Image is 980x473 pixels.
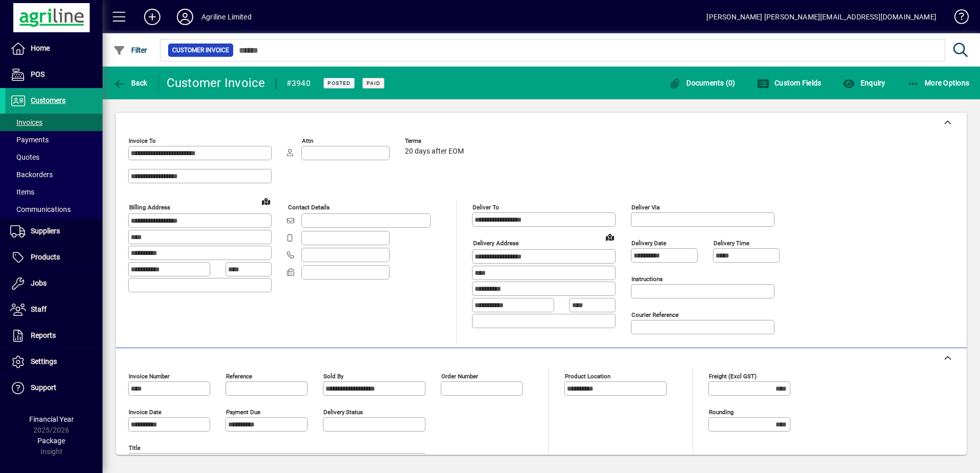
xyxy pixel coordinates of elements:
span: Items [10,188,34,196]
mat-label: Invoice To [129,137,156,144]
span: Quotes [10,153,39,161]
div: [PERSON_NAME] [PERSON_NAME][EMAIL_ADDRESS][DOMAIN_NAME] [706,9,936,25]
mat-label: Rounding [709,408,733,416]
span: Filter [113,46,148,54]
span: Products [31,253,60,261]
mat-label: Product location [565,373,610,380]
mat-label: Attn [302,137,313,144]
div: Customer Invoice [167,75,266,91]
span: Customers [31,96,66,104]
div: Agriline Limited [201,9,252,25]
span: Communications [10,205,71,213]
a: View on map [258,193,274,209]
span: Paid [366,80,380,87]
span: Posted [328,80,351,87]
mat-label: Instructions [631,275,663,283]
a: Products [5,245,103,270]
mat-label: Order number [441,373,478,380]
mat-label: Freight (excl GST) [709,373,757,380]
a: Home [5,36,103,61]
span: 20 days after EOM [405,147,464,156]
button: Enquiry [840,74,888,92]
a: Backorders [5,166,103,183]
span: Suppliers [31,227,60,235]
span: Back [113,79,148,87]
button: Filter [111,41,150,59]
span: Package [37,437,65,445]
span: Payments [10,136,49,144]
mat-label: Reference [226,373,252,380]
mat-label: Title [129,444,140,451]
a: Communications [5,201,103,218]
mat-label: Deliver To [473,204,499,211]
button: More Options [905,74,972,92]
button: Back [111,74,150,92]
button: Profile [169,8,201,26]
mat-label: Payment due [226,408,260,416]
span: Jobs [31,279,47,287]
span: Invoices [10,118,43,126]
a: Suppliers [5,219,103,244]
span: Staff [31,305,47,313]
mat-label: Delivery status [323,408,363,416]
a: Quotes [5,148,103,166]
span: Enquiry [843,79,885,87]
a: Settings [5,349,103,375]
span: Home [31,44,50,52]
span: Settings [31,357,57,365]
mat-label: Sold by [323,373,343,380]
span: Customer Invoice [172,45,229,55]
span: Custom Fields [757,79,822,87]
mat-label: Courier Reference [631,311,679,318]
mat-label: Deliver via [631,204,660,211]
a: Payments [5,131,103,148]
a: POS [5,62,103,88]
mat-label: Delivery time [713,240,749,247]
span: POS [31,70,45,78]
span: Financial Year [29,415,74,423]
a: Jobs [5,271,103,296]
span: More Options [907,79,970,87]
button: Documents (0) [666,74,738,92]
a: Staff [5,297,103,322]
a: View on map [602,229,618,245]
a: Support [5,375,103,401]
span: Terms [405,138,466,144]
mat-label: Invoice number [129,373,170,380]
div: #3940 [287,75,311,92]
a: Knowledge Base [947,2,967,35]
mat-label: Invoice date [129,408,161,416]
a: Invoices [5,114,103,131]
span: Documents (0) [669,79,736,87]
mat-label: Delivery date [631,240,666,247]
app-page-header-button: Back [103,74,159,92]
a: Reports [5,323,103,349]
button: Add [136,8,169,26]
span: Reports [31,331,56,339]
button: Custom Fields [754,74,824,92]
span: Support [31,383,56,392]
span: Backorders [10,170,53,179]
a: Items [5,183,103,201]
